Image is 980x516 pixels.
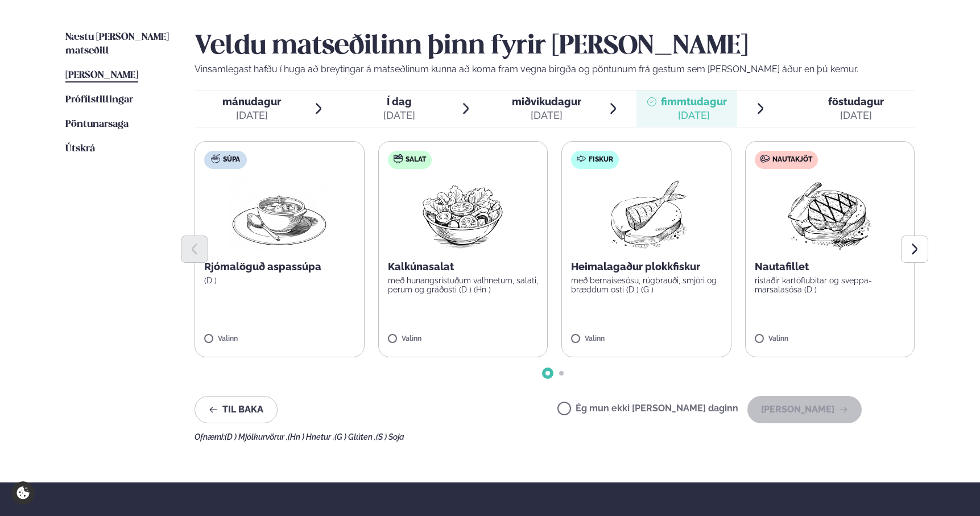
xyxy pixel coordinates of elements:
[222,96,281,108] span: mánudagur
[571,260,722,274] p: Heimalagaður plokkfiskur
[559,371,564,375] span: Go to slide 2
[204,276,355,285] p: (D )
[406,155,426,164] span: Salat
[65,31,172,58] a: Næstu [PERSON_NAME] matseðill
[512,96,581,108] span: miðvikudagur
[661,109,727,122] div: [DATE]
[225,432,288,441] span: (D ) Mjólkurvörur ,
[388,260,539,274] p: Kalkúnasalat
[901,236,928,263] button: Next slide
[755,260,905,274] p: Nautafillet
[589,155,613,164] span: Fiskur
[545,371,550,375] span: Go to slide 1
[383,95,415,109] span: Í dag
[65,144,95,154] span: Útskrá
[596,178,697,251] img: Fish.png
[65,69,138,82] a: [PERSON_NAME]
[204,260,355,274] p: Rjómalöguð aspassúpa
[383,109,415,122] div: [DATE]
[65,119,129,129] span: Pöntunarsaga
[229,178,329,251] img: Soup.png
[195,31,915,63] h2: Veldu matseðilinn þinn fyrir [PERSON_NAME]
[512,109,581,122] div: [DATE]
[571,276,722,294] p: með bernaisesósu, rúgbrauði, smjöri og bræddum osti (D ) (G )
[334,432,376,441] span: (G ) Glúten ,
[223,155,240,164] span: Súpa
[195,396,278,423] button: Til baka
[195,63,915,76] p: Vinsamlegast hafðu í huga að breytingar á matseðlinum kunna að koma fram vegna birgða og pöntunum...
[65,142,95,156] a: Útskrá
[747,396,862,423] button: [PERSON_NAME]
[65,93,133,107] a: Prófílstillingar
[211,154,220,163] img: soup.svg
[828,109,884,122] div: [DATE]
[376,432,404,441] span: (S ) Soja
[181,236,208,263] button: Previous slide
[661,96,727,108] span: fimmtudagur
[412,178,513,251] img: Salad.png
[394,154,403,163] img: salad.svg
[222,109,281,122] div: [DATE]
[65,118,129,131] a: Pöntunarsaga
[760,154,770,163] img: beef.svg
[288,432,334,441] span: (Hn ) Hnetur ,
[388,276,539,294] p: með hunangsristuðum valhnetum, salati, perum og gráðosti (D ) (Hn )
[772,155,812,164] span: Nautakjöt
[195,432,915,441] div: Ofnæmi:
[65,95,133,105] span: Prófílstillingar
[65,32,169,56] span: Næstu [PERSON_NAME] matseðill
[828,96,884,108] span: föstudagur
[11,481,35,505] a: Cookie settings
[755,276,905,294] p: ristaðir kartöflubitar og sveppa- marsalasósa (D )
[779,178,880,251] img: Beef-Meat.png
[577,154,586,163] img: fish.svg
[65,71,138,80] span: [PERSON_NAME]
